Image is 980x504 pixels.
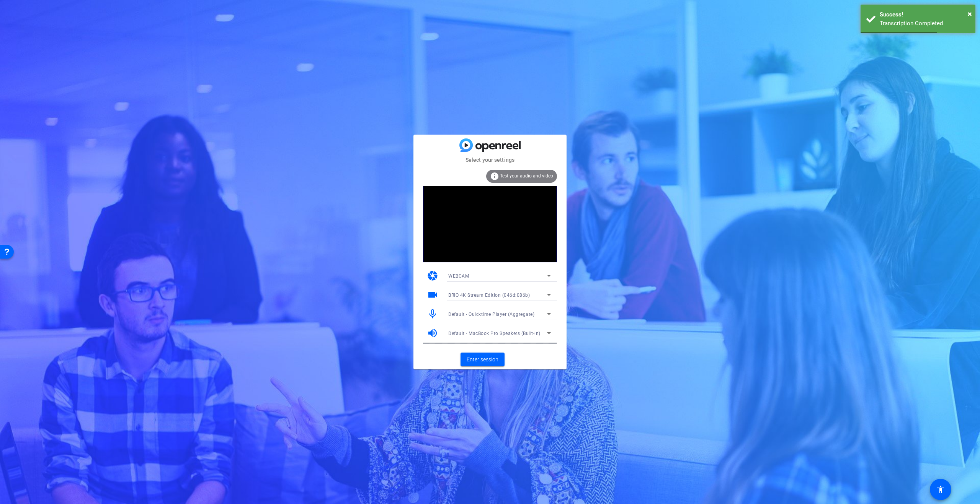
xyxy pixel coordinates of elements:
img: blue-gradient.svg [459,138,521,152]
div: Transcription Completed [880,19,970,28]
span: Default - MacBook Pro Speakers (Built-in) [448,331,541,336]
div: Success! [880,10,970,19]
mat-icon: info [490,172,499,181]
mat-icon: volume_up [427,327,438,339]
button: Enter session [461,353,505,366]
span: Default - Quicktime Player (Aggregate) [448,312,534,317]
span: Test your audio and video [500,173,553,179]
button: Close [968,8,972,20]
mat-card-subtitle: Select your settings [413,156,567,164]
mat-icon: mic_none [427,308,438,320]
mat-icon: camera [427,270,438,281]
span: × [968,9,972,18]
mat-icon: videocam [427,289,438,301]
span: Enter session [467,356,498,364]
span: BRIO 4K Stream Edition (046d:086b) [448,293,530,298]
span: WEBCAM [448,273,469,279]
mat-icon: accessibility [936,485,945,494]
